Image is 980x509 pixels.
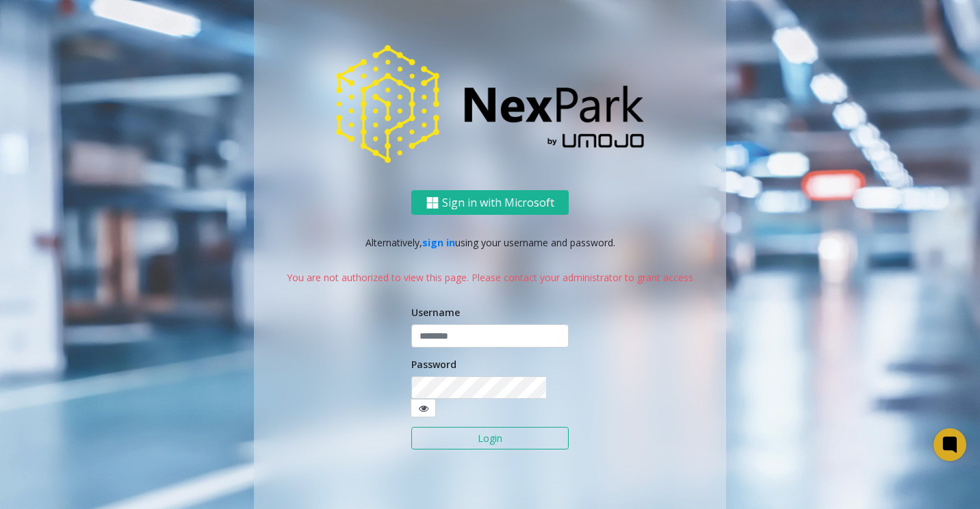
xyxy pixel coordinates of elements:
button: Sign in with Microsoft [411,190,569,216]
a: sign in [422,236,455,249]
button: Login [411,427,569,450]
label: Password [411,357,456,371]
label: Username [411,305,460,319]
p: Alternatively, using your username and password. [268,235,712,250]
p: You are not authorized to view this page. Please contact your administrator to grant access [268,270,712,285]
